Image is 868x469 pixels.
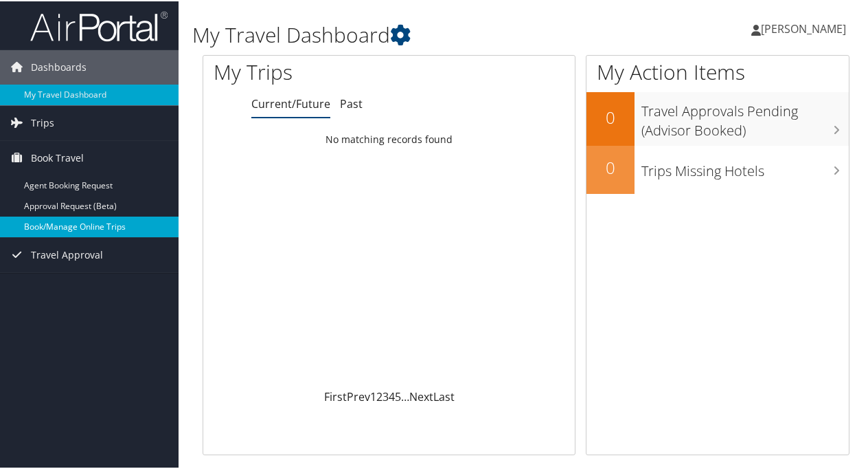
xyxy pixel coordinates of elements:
h3: Travel Approvals Pending (Advisor Booked) [641,94,849,139]
span: Travel Approval [31,237,103,271]
a: 0Travel Approvals Pending (Advisor Booked) [586,91,849,144]
a: First [324,388,347,403]
span: Dashboards [31,49,87,83]
td: No matching records found [203,126,575,151]
a: 2 [376,388,382,403]
a: Last [433,388,455,403]
span: [PERSON_NAME] [761,20,846,35]
h2: 0 [586,155,635,178]
h1: My Trips [214,56,410,85]
a: 4 [389,388,395,403]
h3: Trips Missing Hotels [641,153,849,179]
a: Past [340,95,363,110]
a: 0Trips Missing Hotels [586,144,849,193]
span: Book Travel [31,140,84,174]
span: … [401,388,409,403]
a: 1 [370,388,376,403]
img: airportal-logo.png [30,9,168,41]
span: Trips [31,105,54,139]
a: [PERSON_NAME] [751,7,860,48]
a: Next [409,388,433,403]
h2: 0 [586,105,635,128]
h1: My Travel Dashboard [192,19,637,48]
h1: My Action Items [586,56,849,85]
a: Current/Future [251,95,330,110]
a: Prev [347,388,370,403]
a: 3 [382,388,389,403]
a: 5 [395,388,401,403]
